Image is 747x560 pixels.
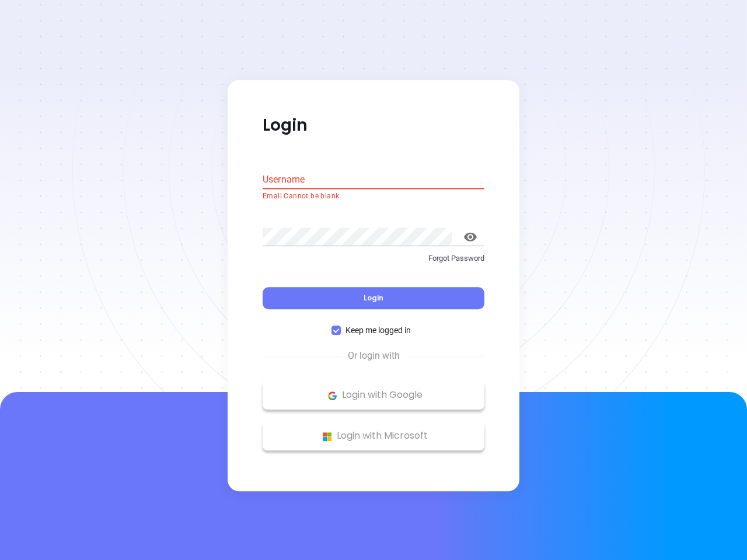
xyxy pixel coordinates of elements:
span: Or login with [342,349,406,363]
button: Microsoft Logo Login with Microsoft [263,422,484,451]
img: Microsoft Logo [320,429,334,444]
p: Login [263,115,484,136]
p: Email Cannot be blank [263,191,484,202]
img: Google Logo [325,388,340,403]
p: Forgot Password [263,253,484,264]
a: Forgot Password [263,253,484,274]
span: Login [364,293,383,303]
button: Login [263,288,484,310]
span: Keep me logged in [341,324,416,337]
p: Login with Microsoft [268,428,479,445]
p: Login with Google [268,387,479,404]
button: Google Logo Login with Google [263,381,484,410]
button: toggle password visibility [456,223,484,251]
